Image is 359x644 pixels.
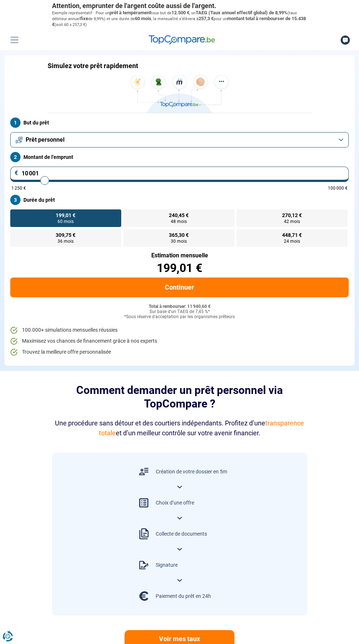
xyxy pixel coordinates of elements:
[10,314,349,320] div: *Sous réserve d'acceptation par les organismes prêteurs
[10,262,349,274] div: 199,01 €
[52,10,307,28] p: Exemple représentatif : Pour un tous but de , un (taux débiteur annuel de 8,99%) et une durée de ...
[80,16,88,21] span: fixe
[284,239,300,243] span: 24 mois
[99,419,304,437] span: transparence totale
[282,213,302,218] span: 270,12 €
[171,219,187,224] span: 48 mois
[156,531,207,538] div: Collecte de documents
[56,213,75,218] span: 199,01 €
[52,2,307,10] p: Attention, emprunter de l'argent coûte aussi de l'argent.
[156,468,227,476] div: Création de votre dossier en 5m
[169,213,189,218] span: 240,45 €
[9,34,20,45] button: Menu
[26,136,64,144] span: Prêt personnel
[171,10,189,15] span: 12.500 €
[10,278,349,297] button: Continuer
[128,75,231,113] img: TopCompare.be
[52,418,307,438] div: Une procédure sans détour et des courtiers indépendants. Profitez d’une et d’un meilleur contrôle...
[10,118,349,128] label: But du prêt
[169,232,189,238] span: 365,30 €
[135,16,151,21] span: 60 mois
[52,16,306,27] span: montant total à rembourser de 15.438 €
[52,383,307,411] h2: Comment demander un prêt personnel via TopCompare ?
[10,327,349,334] li: 100.000+ simulations mensuelles réussies
[10,132,349,148] button: Prêt personnel
[199,16,214,21] span: 257,3 €
[15,170,18,176] span: €
[10,309,349,314] div: Sur base d'un TAEG de 7,45 %*
[10,195,349,205] label: Durée du prêt
[149,35,215,45] img: TopCompare
[110,10,151,15] span: prêt à tempérament
[284,219,300,224] span: 42 mois
[282,232,302,238] span: 448,71 €
[56,232,75,238] span: 309,75 €
[58,239,74,243] span: 36 mois
[10,338,349,345] li: Maximisez vos chances de financement grâce à nos experts
[10,152,349,162] label: Montant de l'emprunt
[156,499,194,507] div: Choix d’une offre
[156,562,178,569] div: Signature
[156,593,211,600] div: Paiement du prêt en 24h
[196,10,288,15] span: TAEG (Taux annuel effectif global) de 8,99%
[10,304,349,309] div: Total à rembourser: 11 940,60 €
[10,349,349,356] li: Trouvez la meilleure offre personnalisée
[328,186,348,190] span: 100 000 €
[58,219,74,224] span: 60 mois
[10,253,349,258] div: Estimation mensuelle
[11,186,26,190] span: 1 250 €
[171,239,187,243] span: 30 mois
[48,62,138,70] h1: Simulez votre prêt rapidement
